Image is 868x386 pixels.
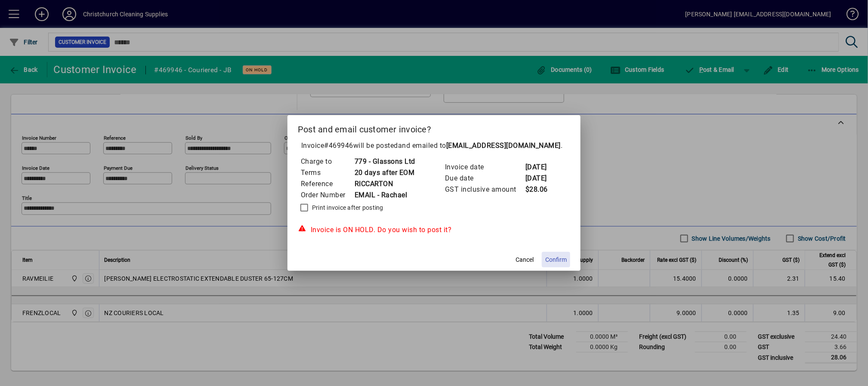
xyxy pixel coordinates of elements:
[354,178,415,190] td: RICCARTON
[354,156,415,167] td: 779 - Glassons Ltd
[445,184,525,195] td: GST inclusive amount
[445,162,525,173] td: Invoice date
[298,141,570,151] p: Invoice will be posted .
[445,173,525,184] td: Due date
[525,173,559,184] td: [DATE]
[287,115,581,140] h2: Post and email customer invoice?
[310,203,383,212] label: Print invoice after posting
[545,255,567,264] span: Confirm
[298,225,570,235] div: Invoice is ON HOLD. Do you wish to post it?
[398,141,561,150] span: and emailed to
[324,141,354,150] span: #469946
[300,178,354,190] td: Reference
[525,184,559,195] td: $28.06
[511,252,538,267] button: Cancel
[516,255,534,264] span: Cancel
[300,190,354,201] td: Order Number
[354,190,415,201] td: EMAIL - Rachael
[354,167,415,178] td: 20 days after EOM
[300,167,354,178] td: Terms
[525,162,559,173] td: [DATE]
[300,156,354,167] td: Charge to
[446,141,561,150] b: [EMAIL_ADDRESS][DOMAIN_NAME]
[542,252,570,267] button: Confirm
